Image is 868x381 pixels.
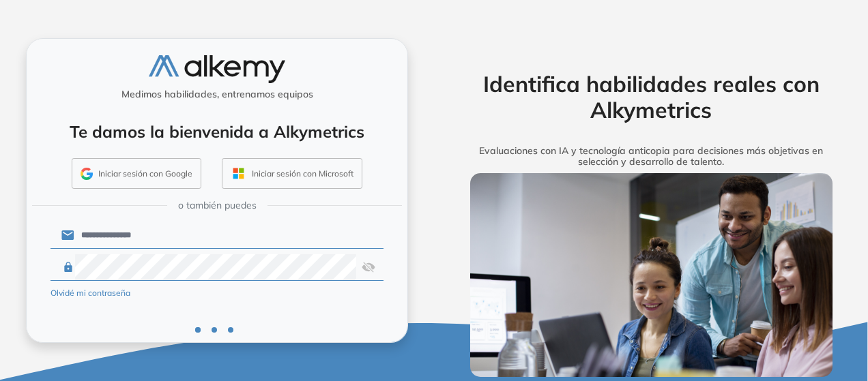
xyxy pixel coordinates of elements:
img: logo-alkemy [149,55,285,83]
img: OUTLOOK_ICON [231,166,246,181]
span: o también puedes [178,198,257,213]
h5: Medimos habilidades, entrenamos equipos [32,89,402,100]
img: GMAIL_ICON [81,168,93,180]
button: Iniciar sesión con Microsoft [222,158,362,189]
img: img-more-info [470,173,833,377]
button: Iniciar sesión con Google [72,158,201,189]
h4: Te damos la bienvenida a Alkymetrics [44,122,390,142]
img: asd [362,254,375,280]
h2: Identifica habilidades reales con Alkymetrics [450,71,852,123]
button: Olvidé mi contraseña [50,287,130,299]
h5: Evaluaciones con IA y tecnología anticopia para decisiones más objetivas en selección y desarroll... [450,145,852,168]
